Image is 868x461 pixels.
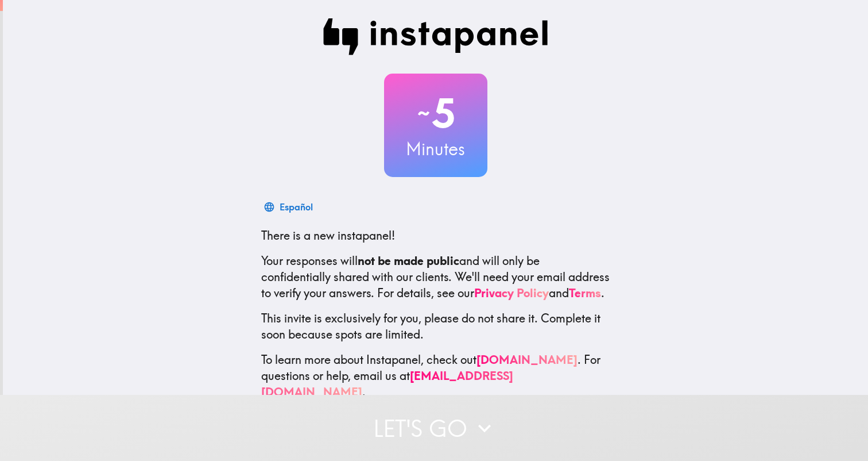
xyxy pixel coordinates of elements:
[474,286,549,300] a: Privacy Policy
[323,18,548,55] img: Instapanel
[261,310,610,343] p: This invite is exclusively for you, please do not share it. Complete it soon because spots are li...
[384,90,487,137] h2: 5
[280,199,313,215] div: Español
[416,96,432,130] span: ~
[261,228,395,243] span: There is a new instapanel!
[384,137,487,161] h3: Minutes
[261,195,317,218] button: Español
[476,352,578,367] a: [DOMAIN_NAME]
[569,286,601,300] a: Terms
[261,352,610,400] p: To learn more about Instapanel, check out . For questions or help, email us at .
[358,253,459,268] b: not be made public
[261,253,610,301] p: Your responses will and will only be confidentially shared with our clients. We'll need your emai...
